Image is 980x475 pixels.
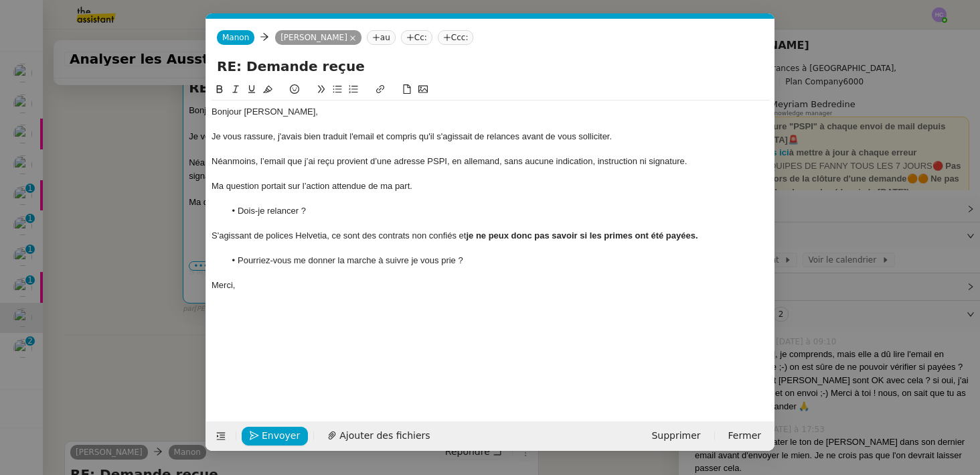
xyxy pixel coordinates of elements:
[466,230,698,241] strong: je ne peux donc pas savoir si les primes ont été payées.
[262,428,300,444] span: Envoyer
[225,255,770,267] li: Pourriez-vous me donner la marche à suivre je vous prie ?
[720,427,769,446] button: Fermer
[212,230,769,242] div: S'agissant de polices Helvetia, ce sont des contrats non confiés et
[367,30,396,45] nz-tag: au
[339,428,430,444] span: Ajouter des fichiers
[438,30,474,45] nz-tag: Ccc:
[275,30,361,45] nz-tag: [PERSON_NAME]
[222,33,249,42] span: Manon
[242,427,308,446] button: Envoyer
[212,180,769,192] div: Ma question portait sur l’action attendue de ma part.
[212,279,769,291] div: Merci,
[212,155,769,167] div: Néanmoins, l’email que j’ai reçu provient d’une adresse PSPI, en allemand, sans aucune indication...
[651,428,700,444] span: Supprimer
[643,427,708,446] button: Supprimer
[212,131,769,143] div: Je vous rassure, j'avais bien traduit l'email et compris qu'il s'agissait de relances avant de vo...
[728,428,761,444] span: Fermer
[401,30,432,45] nz-tag: Cc:
[212,106,769,118] div: Bonjour [PERSON_NAME],
[225,205,770,217] li: Dois-je relancer ?
[217,56,764,76] input: Subject
[319,427,438,446] button: Ajouter des fichiers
